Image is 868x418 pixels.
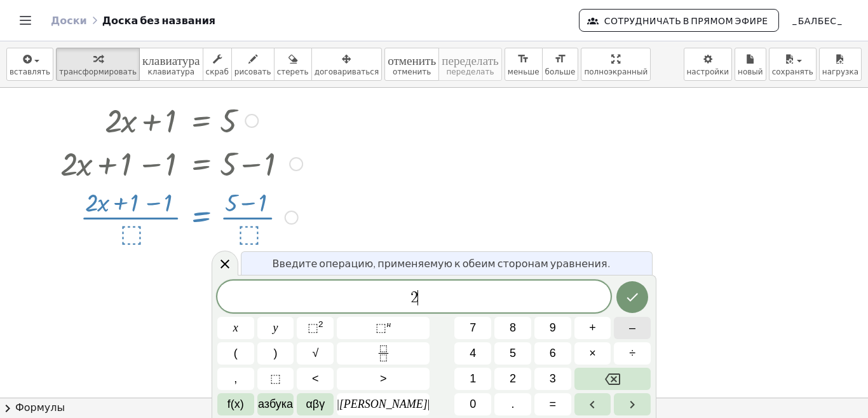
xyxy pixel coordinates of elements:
[550,372,556,385] font: 3
[233,321,238,334] font: х
[534,368,571,390] button: 3
[393,67,431,76] font: отменить
[274,347,278,359] font: )
[337,393,430,415] button: Абсолютное значение
[376,321,386,334] font: ⬚
[494,368,531,390] button: 2
[234,67,271,76] font: рисовать
[277,67,309,76] font: стереть
[206,67,229,76] font: скраб
[574,368,651,390] button: Возврат на одну позицию
[51,13,87,27] font: Доски
[417,290,418,305] span: ​
[337,317,430,339] button: Надстрочный индекс
[318,319,323,329] font: 2
[308,321,318,334] font: ⬚
[217,393,254,415] button: Функции
[510,372,516,385] font: 2
[470,347,476,359] font: 4
[589,321,596,334] font: +
[604,15,768,26] font: Сотрудничать в прямом эфире
[574,393,611,415] button: Стрелка влево
[549,398,556,410] font: =
[735,48,766,81] button: новый
[257,342,294,365] button: )
[380,372,387,385] font: >
[386,319,391,329] font: н
[227,398,244,410] font: f(x)
[629,321,635,334] font: –
[257,393,294,415] button: Алфавит
[517,53,529,65] font: format_size
[10,67,50,76] font: вставлять
[59,67,137,76] font: трансформировать
[584,67,648,76] font: полноэкранный
[534,317,571,339] button: 9
[297,342,334,365] button: Квадратный корень
[511,398,514,410] font: .
[819,48,862,81] button: нагрузка
[629,347,635,359] font: ÷
[273,321,278,334] font: у
[510,321,516,334] font: 8
[234,347,238,359] font: (
[581,48,651,81] button: полноэкранный
[384,48,439,81] button: отменитьотменить
[454,342,491,365] button: 4
[257,368,294,390] button: Заполнитель
[410,290,418,305] span: 2
[470,398,476,410] font: 0
[454,393,491,415] button: 0
[505,48,543,81] button: format_sizeменьше
[792,15,843,26] font: _балбес_
[337,368,430,390] button: Больше чем
[388,53,436,65] font: отменить
[470,321,476,334] font: 7
[494,342,531,365] button: 5
[614,342,651,365] button: Разделять
[687,67,729,76] font: настройки
[315,67,379,76] font: договариваться
[56,48,140,81] button: трансформировать
[550,347,556,359] font: 6
[738,67,763,76] font: новый
[589,347,596,359] font: ×
[337,398,339,410] font: |
[306,398,325,410] font: αβγ
[447,67,494,76] font: переделать
[142,53,200,65] font: клавиатура
[442,53,499,65] font: переделать
[574,317,611,339] button: Плюс
[203,48,232,81] button: скраб
[542,48,579,81] button: format_sizeбольше
[470,372,476,385] font: 1
[234,372,237,385] font: ,
[311,48,382,81] button: договариваться
[545,67,576,76] font: больше
[772,67,813,76] font: сохранять
[614,393,651,415] button: Стрелка вправо
[257,317,294,339] button: у
[550,321,556,334] font: 9
[312,347,318,359] font: √
[270,372,281,385] font: ⬚
[274,48,312,81] button: стереть
[258,398,293,410] font: азбука
[297,393,334,415] button: греческий алфавит
[769,48,817,81] button: сохранять
[6,48,53,81] button: вставлять
[297,368,334,390] button: Меньше, чем
[534,393,571,415] button: Равные
[494,317,531,339] button: 8
[272,256,610,270] font: Введите операцию, применяемую к обеим сторонам уравнения.
[510,347,516,359] font: 5
[614,317,651,339] button: Минус
[428,398,430,410] font: |
[616,281,648,313] button: Сделанный
[297,317,334,339] button: В квадрате
[579,9,778,32] button: Сотрудничать в прямом эфире
[15,401,65,414] font: Формулы
[454,368,491,390] button: 1
[51,14,87,27] a: Доски
[454,317,491,339] button: 7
